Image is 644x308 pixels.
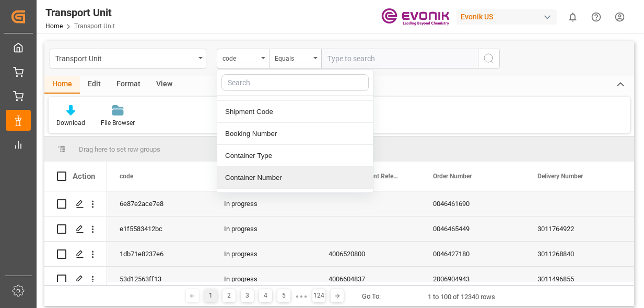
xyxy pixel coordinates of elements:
div: Shipment Code [217,101,373,123]
div: 6e87e2ace7e8 [107,191,212,216]
div: Go To: [362,291,381,302]
input: Search [221,74,369,91]
div: 4006520800 [316,242,420,266]
div: 5 [277,289,290,302]
img: Evonik-brand-mark-Deep-Purple-RGB.jpeg_1700498283.jpeg [381,8,449,26]
div: 3011268840 [525,242,629,266]
button: close menu [217,49,269,69]
span: Order Number [433,173,472,180]
div: Download [56,118,85,128]
div: Edit [80,76,109,94]
span: Delivery Number [537,173,583,180]
div: 0046461690 [420,191,525,216]
div: Booking Number [217,123,373,145]
div: Action [73,172,95,181]
div: In progress [212,267,316,291]
a: Home [45,22,63,30]
div: Evonik US [456,9,557,25]
div: 0046465449 [420,216,525,241]
div: e1f5583412bc [107,216,212,241]
input: Type to search [321,49,478,69]
div: In progress [212,242,316,266]
button: open menu [50,49,206,69]
div: 3 [241,289,254,302]
div: View [148,76,180,94]
div: Press SPACE to select this row. [44,191,107,216]
div: 1db71e8237e6 [107,242,212,266]
div: Press SPACE to select this row. [44,216,107,242]
div: code [223,51,258,63]
div: 2 [223,289,236,302]
div: 2006904943 [420,267,525,291]
div: 3011764922 [525,216,629,241]
div: 4006604837 [316,267,420,291]
button: Evonik US [456,7,561,27]
div: 1 to 100 of 12340 rows [428,292,495,302]
div: File Browser [101,118,135,128]
div: Carrier SCAC [217,189,373,211]
div: Equals [275,51,310,63]
div: 124 [312,289,325,302]
div: Format [109,76,148,94]
span: code [120,173,133,180]
div: 3011496855 [525,267,629,291]
div: 1 [204,289,217,302]
div: Press SPACE to select this row. [44,242,107,267]
button: open menu [269,49,321,69]
div: 53d12563ff13 [107,267,212,291]
div: Container Number [217,167,373,189]
div: Container Type [217,145,373,167]
div: 0046427180 [420,242,525,266]
div: 4 [259,289,272,302]
button: search button [478,49,500,69]
div: Home [44,76,80,94]
div: In progress [212,191,316,216]
div: In progress [212,216,316,241]
div: Press SPACE to select this row. [44,267,107,292]
div: Transport Unit [45,5,115,20]
button: show 0 new notifications [561,5,584,29]
div: ● ● ● [296,292,307,300]
button: Help Center [584,5,608,29]
span: Drag here to set row groups [79,145,160,153]
div: Transport Unit [55,51,195,64]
